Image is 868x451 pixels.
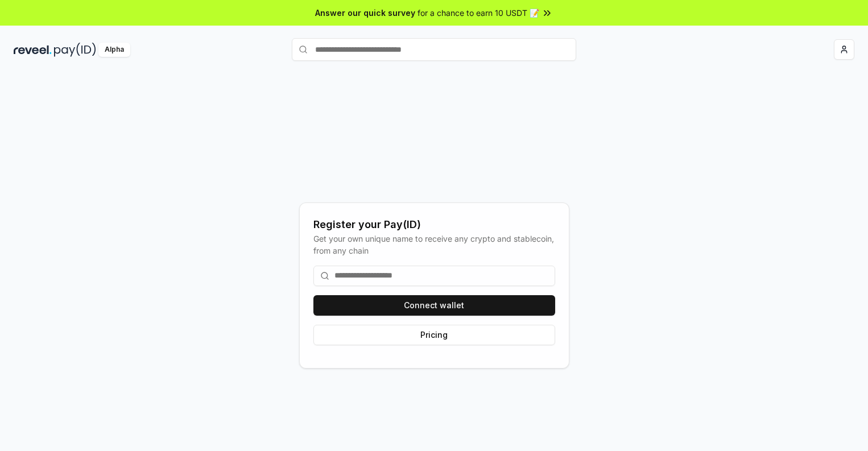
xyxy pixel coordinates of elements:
div: Alpha [98,43,130,57]
span: Answer our quick survey [315,7,415,19]
span: for a chance to earn 10 USDT 📝 [418,7,539,19]
button: Connect wallet [313,295,555,316]
div: Get your own unique name to receive any crypto and stablecoin, from any chain [313,233,555,256]
div: Register your Pay(ID) [313,217,555,233]
img: reveel_dark [14,43,52,57]
button: Pricing [313,325,555,345]
img: pay_id [54,43,96,57]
